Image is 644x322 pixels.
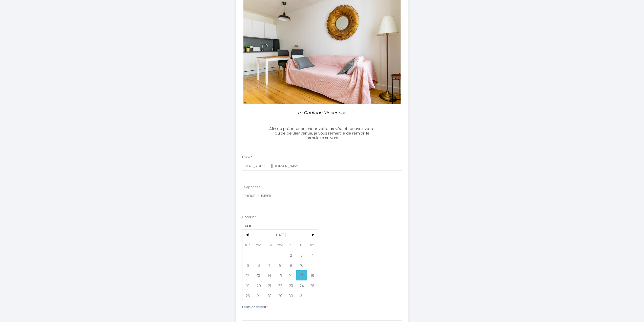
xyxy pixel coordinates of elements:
span: 15 [275,270,286,280]
span: 28 [264,291,275,301]
span: Wed [275,240,286,250]
span: 29 [275,291,286,301]
span: 12 [242,270,253,280]
span: < [242,230,253,240]
span: Sun [242,240,253,250]
span: [DATE] [253,230,307,240]
span: Mon [253,240,264,250]
span: 7 [264,260,275,270]
span: 17 [296,270,307,280]
span: Fri [296,240,307,250]
span: 1 [275,250,286,260]
label: Checkin [242,215,256,220]
span: 25 [307,280,318,291]
span: 8 [275,260,286,270]
span: 9 [285,260,296,270]
span: 4 [307,250,318,260]
span: > [307,230,318,240]
span: 26 [242,291,253,301]
span: 30 [285,291,296,301]
span: 16 [285,270,296,280]
span: 18 [307,270,318,280]
span: 22 [275,280,286,291]
span: 20 [253,280,264,291]
label: Heure de départ [242,305,268,310]
span: 19 [242,280,253,291]
h3: Afin de préparer au mieux votre arrivée et recevoir votre Guide de Bienvenue, je vous remercie de... [266,126,378,140]
span: Thu [285,240,296,250]
span: 31 [296,291,307,301]
label: Email [242,155,252,160]
span: 10 [296,260,307,270]
span: 14 [264,270,275,280]
label: Téléphone [242,185,260,190]
span: Sat [307,240,318,250]
span: Tue [264,240,275,250]
span: 24 [296,280,307,291]
span: 6 [253,260,264,270]
span: 13 [253,270,264,280]
span: 11 [307,260,318,270]
span: 23 [285,280,296,291]
span: 2 [285,250,296,260]
span: 3 [296,250,307,260]
span: 21 [264,280,275,291]
p: Le Chateau Vincennes [268,109,376,116]
span: 5 [242,260,253,270]
span: 27 [253,291,264,301]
